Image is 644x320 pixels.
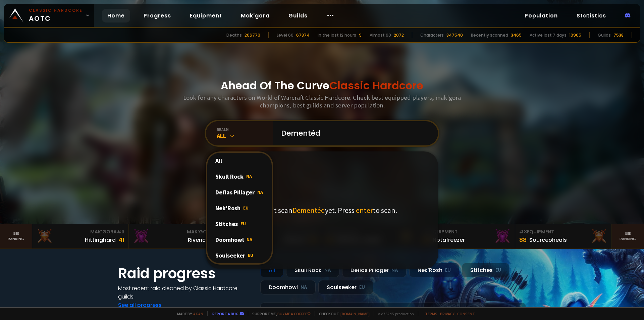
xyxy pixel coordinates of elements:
h1: Raid progress [118,263,252,284]
span: EU [240,221,246,227]
div: Doomhowl [207,232,272,247]
span: Classic Hardcore [329,78,423,93]
div: All [217,132,273,140]
div: 9 [359,32,362,38]
small: Classic Hardcore [29,7,83,13]
a: [DOMAIN_NAME] [340,311,370,316]
div: Rivench [188,236,209,244]
div: In the last 12 hours [318,32,356,38]
a: #2Equipment88Notafreezer [419,224,515,248]
div: 3465 [511,32,522,38]
input: Search a character... [277,121,430,145]
a: Buy me a coffee [277,311,311,316]
small: EU [359,284,365,291]
span: # 3 [519,228,527,235]
div: Recently scanned [471,32,508,38]
a: Progress [138,9,176,22]
a: Statistics [571,9,611,22]
a: a fan [193,311,203,316]
a: Guilds [283,9,313,22]
div: Nek'Rosh [207,200,272,216]
span: Support me, [248,311,311,316]
h1: Ahead Of The Curve [221,78,423,94]
span: NA [257,189,263,195]
a: Privacy [440,311,454,316]
div: Nek'Rosh [409,263,459,277]
a: Consent [457,311,475,316]
div: Equipment [519,228,607,235]
small: EU [495,267,501,274]
div: Characters [420,32,444,38]
div: Notafreezer [433,236,465,244]
a: See all progress [118,301,162,309]
div: Sourceoheals [529,236,567,244]
div: Stitches [462,263,509,277]
div: Guilds [598,32,611,38]
a: Equipment [184,9,227,22]
div: Mak'Gora [133,228,221,235]
span: # 3 [117,228,124,235]
a: Mak'Gora#2Rivench100 [129,224,225,248]
span: enter [356,205,373,215]
span: AOTC [29,7,83,24]
small: EU [445,267,451,274]
div: Defias Pillager [342,263,407,277]
div: 206779 [245,32,260,38]
a: Terms [425,311,437,316]
a: Home [102,9,130,22]
a: Mak'Gora#3Hittinghard41 [32,224,129,248]
span: NA [247,236,252,242]
div: 7538 [613,32,624,38]
div: 88 [519,235,527,244]
span: Dementéd [292,205,325,215]
div: 2072 [394,32,404,38]
div: 41 [118,235,124,244]
span: NA [246,173,252,179]
p: We didn't scan yet. Press to scan. [247,205,397,215]
h4: Most recent raid cleaned by Classic Hardcore guilds [118,284,252,301]
span: Checkout [315,311,370,316]
div: Deaths [226,32,242,38]
span: Made by [173,311,203,316]
div: Stitches [207,216,272,232]
a: Mak'gora [235,9,275,22]
div: All [260,263,283,277]
small: NA [324,267,331,274]
a: Report a bug [212,311,238,316]
div: Level 60 [277,32,293,38]
a: Seeranking [612,224,644,248]
div: realm [217,127,273,132]
div: All [207,153,272,169]
div: Skull Rock [207,169,272,184]
div: Defias Pillager [207,184,272,200]
h3: Look for any characters on World of Warcraft Classic Hardcore. Check best equipped players, mak'g... [180,94,464,109]
span: EU [243,205,249,211]
div: Mak'Gora [36,228,124,235]
div: Equipment [423,228,511,235]
a: Population [519,9,563,22]
small: NA [391,267,398,274]
div: 10905 [569,32,581,38]
div: Active last 7 days [530,32,567,38]
div: Almost 60 [370,32,391,38]
span: v. d752d5 - production [374,311,414,316]
div: Doomhowl [260,280,316,294]
div: Soulseeker [318,280,373,294]
div: 67374 [296,32,310,38]
a: Classic HardcoreAOTC [4,4,94,27]
div: Hittinghard [85,236,116,244]
div: 847540 [446,32,463,38]
a: #3Equipment88Sourceoheals [515,224,612,248]
div: Soulseeker [207,247,272,263]
small: NA [301,284,307,291]
div: Skull Rock [286,263,339,277]
span: EU [248,252,253,258]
